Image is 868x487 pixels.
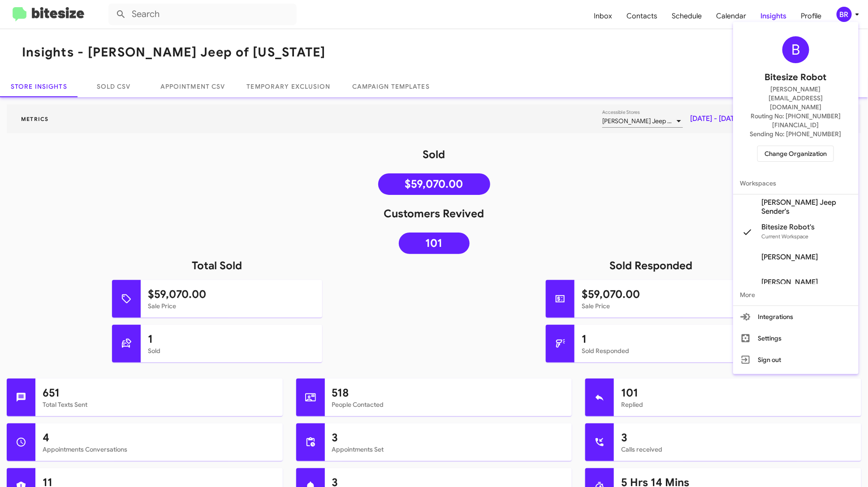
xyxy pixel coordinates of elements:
[757,146,834,162] button: Change Organization
[765,70,827,85] span: Bitesize Robot
[733,328,859,349] button: Settings
[762,278,818,287] span: [PERSON_NAME]
[762,233,809,240] span: Current Workspace
[733,172,859,194] span: Workspaces
[733,284,859,306] span: More
[744,112,848,129] span: Routing No: [PHONE_NUMBER][FINANCIAL_ID]
[744,85,848,112] span: [PERSON_NAME][EMAIL_ADDRESS][DOMAIN_NAME]
[782,36,809,63] div: B
[733,349,859,371] button: Sign out
[750,129,842,138] span: Sending No: [PHONE_NUMBER]
[764,146,827,161] span: Change Organization
[762,253,818,262] span: [PERSON_NAME]
[762,223,815,232] span: Bitesize Robot's
[762,198,851,216] span: [PERSON_NAME] Jeep Sender's
[733,306,859,328] button: Integrations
